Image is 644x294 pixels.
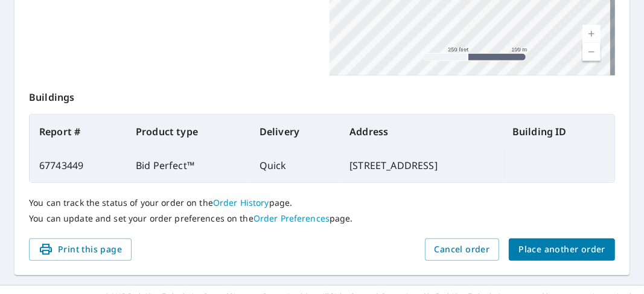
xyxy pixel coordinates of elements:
[518,242,605,257] span: Place another order
[126,149,250,182] td: Bid Perfect™
[253,213,330,224] a: Order Preferences
[250,149,340,182] td: Quick
[29,238,132,261] button: Print this page
[29,75,615,114] p: Buildings
[503,115,614,149] th: Building ID
[582,43,601,61] a: Current Level 17, Zoom Out
[126,115,250,149] th: Product type
[30,115,126,149] th: Report #
[425,238,500,261] button: Cancel order
[29,197,615,208] p: You can track the status of your order on the page.
[340,149,503,182] td: [STREET_ADDRESS]
[213,197,269,208] a: Order History
[250,115,340,149] th: Delivery
[582,25,601,43] a: Current Level 17, Zoom In
[435,242,490,257] span: Cancel order
[39,242,122,257] span: Print this page
[29,213,615,224] p: You can update and set your order preferences on the page.
[30,149,126,182] td: 67743449
[509,238,615,261] button: Place another order
[340,115,503,149] th: Address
